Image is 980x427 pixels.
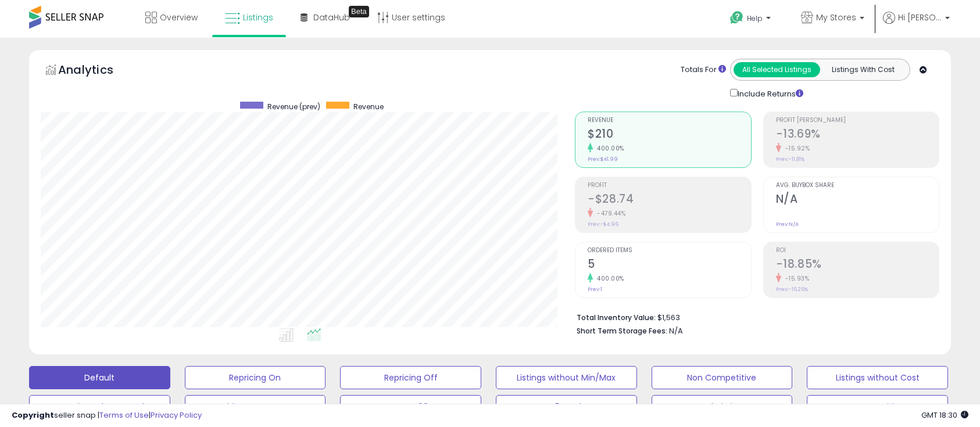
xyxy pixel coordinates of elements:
[588,182,750,189] span: Profit
[313,12,350,23] span: DataHub
[577,310,931,324] li: $1,563
[12,410,54,421] strong: Copyright
[593,209,625,218] small: -479.44%
[776,156,804,163] small: Prev: -11.81%
[921,410,968,421] span: 2025-09-11 18:30 GMT
[807,366,948,389] button: Listings without Cost
[340,366,481,389] button: Repricing Off
[721,2,782,38] a: Help
[898,12,942,23] span: Hi [PERSON_NAME]
[588,127,750,143] h2: $210
[99,410,149,421] a: Terms of Use
[577,326,667,336] b: Short Term Storage Fees:
[577,313,656,322] b: Total Inventory Value:
[588,286,602,293] small: Prev: 1
[681,64,726,76] div: Totals For
[776,127,939,143] h2: -13.69%
[820,62,906,77] button: Listings With Cost
[781,144,810,153] small: -15.92%
[776,257,939,273] h2: -18.85%
[588,247,750,254] span: Ordered Items
[588,221,618,228] small: Prev: -$4.96
[588,257,750,273] h2: 5
[588,117,750,124] span: Revenue
[349,6,369,17] div: Tooltip anchor
[12,410,202,421] div: seller snap | |
[776,286,808,293] small: Prev: -16.26%
[776,192,939,208] h2: N/A
[588,192,750,208] h2: -$28.74
[729,10,744,25] i: Get Help
[781,274,810,283] small: -15.93%
[243,12,273,23] span: Listings
[776,117,939,124] span: Profit [PERSON_NAME]
[151,410,202,421] a: Privacy Policy
[669,325,683,336] span: N/A
[496,366,637,389] button: Listings without Min/Max
[776,182,939,189] span: Avg. Buybox Share
[185,366,326,389] button: Repricing On
[652,366,793,389] button: Non Competitive
[721,87,817,100] div: Include Returns
[29,366,170,389] button: Default
[776,247,939,254] span: ROI
[593,144,624,153] small: 400.00%
[160,12,198,23] span: Overview
[734,62,820,77] button: All Selected Listings
[593,274,624,283] small: 400.00%
[883,12,950,38] a: Hi [PERSON_NAME]
[353,102,384,112] span: Revenue
[776,221,799,228] small: Prev: N/A
[58,62,136,81] h5: Analytics
[747,13,763,23] span: Help
[816,12,856,23] span: My Stores
[588,156,618,163] small: Prev: $41.99
[267,102,320,112] span: Revenue (prev)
